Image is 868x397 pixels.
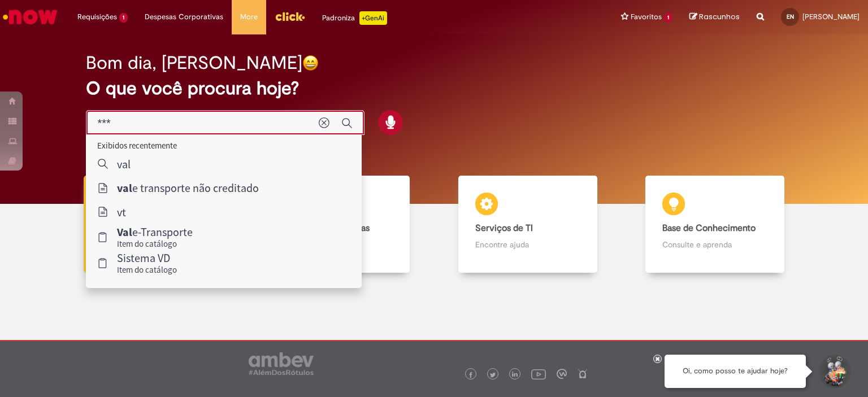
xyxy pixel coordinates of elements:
[59,176,247,273] a: Tirar dúvidas Tirar dúvidas com Lupi Assist e Gen Ai
[468,372,474,378] img: logo_footer_facebook.png
[787,13,794,20] span: EN
[1,6,59,28] img: ServiceNow
[578,369,588,379] img: logo_footer_naosei.png
[817,355,851,389] button: Iniciar Conversa de Suporte
[475,223,533,234] b: Serviços de TI
[119,13,128,23] span: 1
[631,11,662,23] span: Favoritos
[802,12,860,21] span: [PERSON_NAME]
[359,11,387,25] p: +GenAi
[240,11,258,23] span: More
[77,11,117,23] span: Requisições
[322,11,387,25] div: Padroniza
[662,239,767,250] p: Consulte e aprenda
[531,367,546,381] img: logo_footer_youtube.png
[665,355,806,388] div: Oi, como posso te ajudar hoje?
[699,11,740,22] span: Rascunhos
[622,176,809,273] a: Base de Conhecimento Consulte e aprenda
[302,55,319,71] img: happy-face.png
[434,176,622,273] a: Serviços de TI Encontre ajuda
[512,372,518,378] img: logo_footer_linkedin.png
[275,8,305,25] img: click_logo_yellow_360x200.png
[86,78,783,98] h2: O que você procura hoje?
[86,53,302,73] h2: Bom dia, [PERSON_NAME]
[490,372,496,378] img: logo_footer_twitter.png
[475,239,580,250] p: Encontre ajuda
[557,369,567,379] img: logo_footer_workplace.png
[689,12,740,23] a: Rascunhos
[664,13,672,23] span: 1
[249,352,314,375] img: logo_footer_ambev_rotulo_gray.png
[145,11,223,23] span: Despesas Corporativas
[662,223,756,234] b: Base de Conhecimento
